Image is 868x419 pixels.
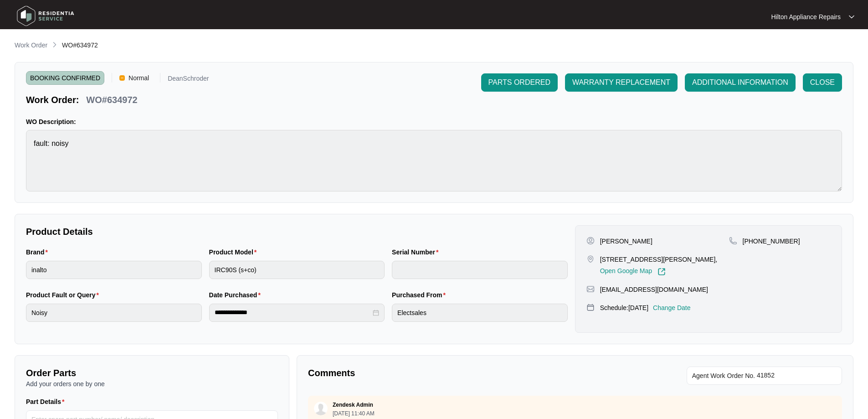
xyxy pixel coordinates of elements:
img: user.svg [314,402,328,415]
p: DeanSchroder [168,75,209,85]
p: Add your orders one by one [26,379,278,388]
img: map-pin [729,237,737,245]
p: Change Date [653,303,691,312]
label: Product Model [209,248,261,257]
span: WO#634972 [62,41,98,49]
img: residentia service logo [14,2,77,30]
input: Purchased From [392,304,568,322]
span: ADDITIONAL INFORMATION [692,77,788,88]
p: [PHONE_NUMBER] [743,237,800,246]
span: Normal [125,71,153,85]
label: Brand [26,248,51,257]
p: WO Description: [26,117,842,126]
img: user-pin [586,237,595,245]
img: Link-External [657,268,666,276]
img: map-pin [586,285,595,293]
button: ADDITIONAL INFORMATION [685,73,796,92]
p: Hilton Appliance Repairs [771,12,841,21]
p: Comments [308,367,569,379]
button: CLOSE [803,73,842,92]
input: Product Model [209,261,385,279]
textarea: fault: noisy [26,130,842,191]
button: PARTS ORDERED [481,73,558,92]
img: map-pin [586,255,595,263]
p: Order Parts [26,367,278,379]
p: Zendesk Admin [333,401,373,409]
input: Product Fault or Query [26,304,202,322]
span: Agent Work Order No. [692,370,755,381]
input: Date Purchased [215,308,371,317]
span: BOOKING CONFIRMED [26,71,104,85]
p: [PERSON_NAME] [600,237,652,246]
input: Add Agent Work Order No. [757,370,837,381]
button: WARRANTY REPLACEMENT [565,73,678,92]
p: Work Order [15,41,47,50]
span: PARTS ORDERED [488,77,550,88]
p: Schedule: [DATE] [600,303,648,312]
p: [STREET_ADDRESS][PERSON_NAME], [600,255,718,264]
span: CLOSE [810,77,835,88]
span: WARRANTY REPLACEMENT [572,77,670,88]
input: Serial Number [392,261,568,279]
a: Open Google Map [600,268,666,276]
img: Vercel Logo [119,75,125,81]
label: Part Details [26,397,68,406]
img: chevron-right [51,41,58,48]
input: Brand [26,261,202,279]
label: Purchased From [392,290,449,300]
p: Work Order: [26,93,79,106]
a: Work Order [13,41,49,51]
img: map-pin [586,303,595,311]
p: Product Details [26,225,568,238]
label: Date Purchased [209,290,264,300]
p: [DATE] 11:40 AM [333,411,375,416]
p: WO#634972 [86,93,137,106]
label: Serial Number [392,248,442,257]
img: dropdown arrow [849,15,854,19]
label: Product Fault or Query [26,290,103,300]
p: [EMAIL_ADDRESS][DOMAIN_NAME] [600,285,708,294]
